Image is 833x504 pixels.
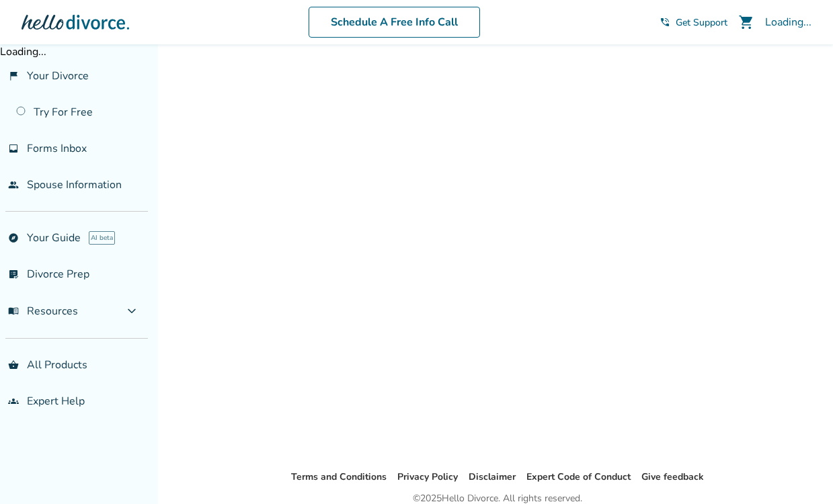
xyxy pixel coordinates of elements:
li: Give feedback [641,469,704,485]
span: Get Support [676,16,727,29]
span: phone_in_talk [660,17,670,28]
a: Privacy Policy [397,470,458,483]
span: flag_2 [8,71,19,81]
a: Schedule A Free Info Call [309,7,480,38]
span: AI beta [89,231,115,245]
span: shopping_cart [738,14,754,30]
a: Expert Code of Conduct [526,470,631,483]
a: phone_in_talkGet Support [660,16,727,29]
span: Forms Inbox [27,141,87,156]
li: Disclaimer [469,469,516,485]
span: groups [8,396,19,407]
span: shopping_basket [8,360,19,370]
span: people [8,179,19,190]
span: expand_more [124,303,140,319]
div: Loading... [765,15,811,30]
span: Resources [8,304,78,319]
span: menu_book [8,306,19,317]
a: Terms and Conditions [291,470,387,483]
span: explore [8,233,19,243]
span: list_alt_check [8,269,19,280]
span: inbox [8,143,19,154]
